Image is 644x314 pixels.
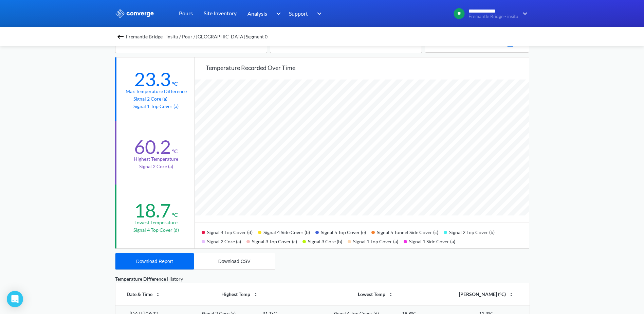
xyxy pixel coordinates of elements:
div: Signal 2 Core (a) [202,236,246,245]
div: Lowest temperature [134,219,178,226]
div: Highest temperature [134,155,178,163]
div: Max temperature difference [126,88,187,95]
img: sort-icon.svg [155,292,161,297]
img: sort-icon.svg [388,292,393,297]
th: Date & Time [115,283,172,306]
span: Fremantle Bridge - insitu / Pour / [GEOGRAPHIC_DATA] Segment 0 [126,32,268,41]
div: 18.7 [134,199,171,222]
th: Lowest Temp [308,283,444,306]
div: Signal 1 Top Cover (a) [348,236,404,245]
th: Highest Temp [172,283,308,306]
div: Signal 4 Side Cover (b) [258,227,315,236]
p: Signal 2 Core (a) [133,95,179,103]
p: Signal 4 Top Cover (d) [133,226,179,234]
button: Download CSV [194,253,275,269]
div: Temperature recorded over time [206,63,529,72]
img: sort-icon.svg [253,292,258,297]
div: Signal 3 Top Cover (c) [246,236,302,245]
span: Fremantle Bridge - insitu [468,14,518,19]
button: Download Report [115,253,194,269]
div: Download Report [136,259,173,264]
img: sort-icon.svg [509,292,514,297]
div: 60.2 [134,135,171,158]
div: Open Intercom Messenger [7,291,23,307]
span: Analysis [247,9,267,18]
p: Signal 1 Top Cover (a) [133,103,179,110]
p: Signal 2 Core (a) [139,163,173,170]
img: backspace.svg [116,33,125,41]
img: downArrow.svg [272,10,282,18]
div: Signal 3 Core (b) [302,236,348,245]
div: Signal 4 Top Cover (d) [202,227,258,236]
div: Signal 1 Side Cover (a) [404,236,461,245]
div: Signal 5 Top Cover (e) [315,227,371,236]
div: Download CSV [218,259,251,264]
div: Temperature Difference History [115,275,529,283]
span: Support [289,9,308,18]
div: 23.3 [134,68,171,91]
th: [PERSON_NAME] (°C) [443,283,529,306]
div: Signal 2 Top Cover (b) [444,227,500,236]
img: downArrow.svg [518,10,529,18]
div: Signal 5 Tunnel Side Cover (c) [371,227,444,236]
img: downArrow.svg [313,10,324,18]
img: logo_ewhite.svg [115,9,154,18]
